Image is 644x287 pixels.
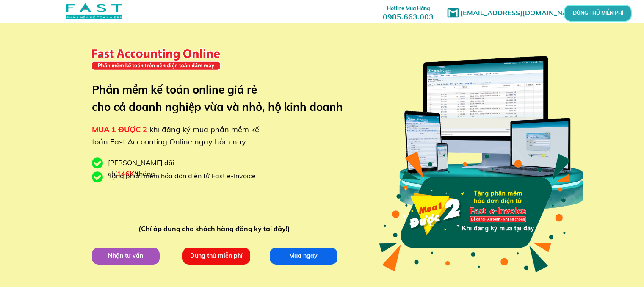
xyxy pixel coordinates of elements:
[269,247,337,264] p: Mua ngay
[92,124,147,134] span: MUA 1 ĐƯỢC 2
[117,169,134,178] span: 146K
[460,8,585,19] h1: [EMAIL_ADDRESS][DOMAIN_NAME]
[92,81,356,116] h3: Phần mềm kế toán online giá rẻ cho cả doanh nghiệp vừa và nhỏ, hộ kinh doanh
[108,171,262,182] div: Tặng phần mềm hóa đơn điện tử Fast e-Invoice
[108,157,218,179] div: [PERSON_NAME] đãi chỉ /tháng
[91,247,159,264] p: Nhận tư vấn
[182,247,250,264] p: Dùng thử miễn phí
[92,124,259,146] span: khi đăng ký mua phần mềm kế toán Fast Accounting Online ngay hôm nay:
[387,5,430,11] span: Hotline Mua Hàng
[373,3,443,21] h3: 0985.663.003
[588,11,608,15] p: DÙNG THỬ MIỄN PHÍ
[138,224,294,235] div: (Chỉ áp dụng cho khách hàng đăng ký tại đây!)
